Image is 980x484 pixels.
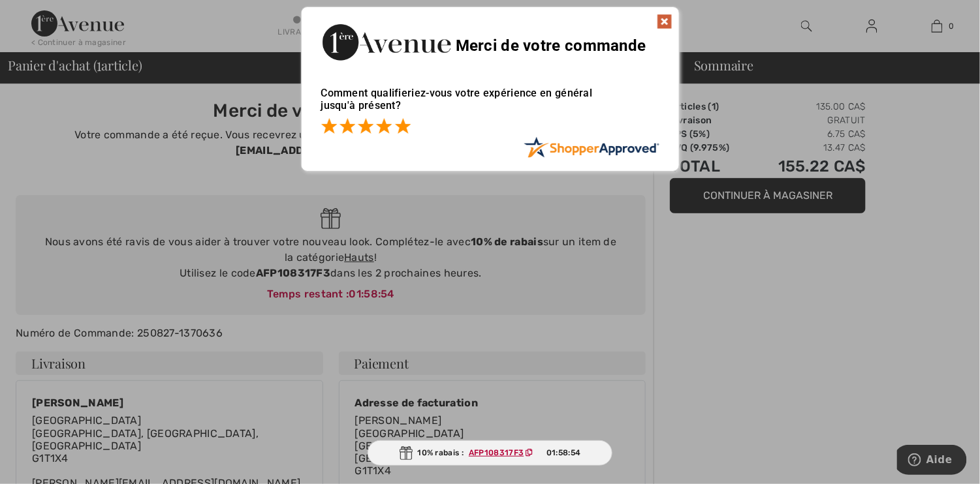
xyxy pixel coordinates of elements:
[29,9,55,21] span: Aide
[657,14,672,29] img: x
[546,447,580,459] span: 01:58:54
[368,440,613,466] div: 10% rabais :
[400,446,413,460] img: Gift.svg
[321,74,659,136] div: Comment qualifieriez-vous votre expérience en général jusqu'à présent?
[469,448,524,457] ins: AFP108317F3
[456,37,646,55] span: Merci de votre commande
[321,20,452,64] img: Merci de votre commande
